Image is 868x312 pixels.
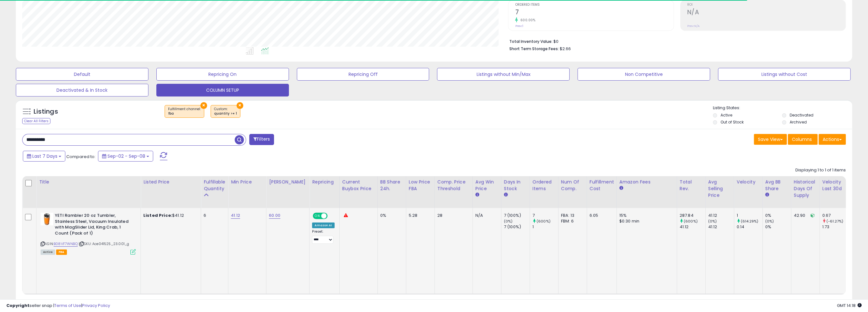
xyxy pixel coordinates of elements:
small: Avg Win Price. [475,192,479,198]
div: Title [39,179,138,185]
b: Listed Price: [143,212,172,218]
div: Repricing [312,179,336,185]
div: 0% [765,213,791,218]
div: Amazon AI [312,222,334,228]
div: 41.12 [708,213,734,218]
div: Total Rev. [680,179,703,192]
a: Privacy Policy [82,302,110,309]
div: Fulfillment Cost [590,179,614,192]
b: YETI Rambler 20 oz Tumbler, Stainless Steel, Vacuum Insulated with MagSlider Lid, King Crab, 1 Co... [55,213,132,238]
button: COLUMN SETUP [156,84,289,96]
div: $0.30 min [619,218,672,224]
span: Columns [792,136,812,143]
strong: Copyright [6,302,29,309]
label: Archived [790,119,807,125]
a: Terms of Use [54,302,81,309]
button: Columns [788,134,818,145]
span: ON [313,213,321,219]
div: Fulfillable Quantity [204,179,225,192]
div: Historical Days Of Supply [794,179,817,199]
p: Listing States: [713,105,852,111]
a: 60.00 [269,212,280,219]
button: Non Competitive [578,68,710,81]
div: $41.12 [143,213,196,218]
div: 7 (100%) [504,224,530,230]
small: (0%) [504,219,513,224]
small: Prev: N/A [687,24,700,28]
div: quantity >= 1 [214,111,237,116]
div: 0.14 [737,224,762,230]
button: Actions [819,134,846,145]
div: 0.67 [822,213,848,218]
button: Deactivated & In Stock [16,84,148,96]
div: N/A [475,213,496,218]
div: 1.73 [822,224,848,230]
div: Comp. Price Threshold [437,179,470,192]
div: 6 [204,213,223,218]
img: 41Byo467ceL._SL40_.jpg [41,213,53,225]
button: × [237,102,243,109]
small: (0%) [765,219,774,224]
div: BB Share 24h. [380,179,403,192]
div: 0% [380,213,401,218]
button: Filters [249,134,274,145]
span: 2025-09-16 14:18 GMT [837,302,862,309]
small: 600.00% [518,18,535,23]
div: 287.84 [680,213,705,218]
div: Velocity Last 30d [822,179,845,192]
div: 0% [765,224,791,230]
div: Current Buybox Price [342,179,375,192]
div: 28 [437,213,468,218]
span: Sep-02 - Sep-08 [108,153,145,159]
span: | SKU: Ace041525_23.001_g [79,241,129,246]
div: Min Price [231,179,264,185]
div: 6.05 [590,213,612,218]
small: (-61.27%) [826,219,843,224]
b: Short Term Storage Fees: [509,46,558,51]
button: Listings without Min/Max [437,68,570,81]
div: Avg Selling Price [708,179,731,199]
div: fba [168,111,201,116]
div: 1 [737,213,762,218]
span: Ordered Items [515,3,673,7]
div: Listed Price [143,179,198,185]
div: FBM: 6 [561,218,582,224]
div: Velocity [737,179,760,185]
span: All listings currently available for purchase on Amazon [41,249,55,255]
button: Last 7 Days [23,151,65,162]
b: Total Inventory Value: [509,39,552,44]
button: × [200,102,207,109]
a: B08VF7WNBQ [54,241,78,247]
div: Amazon Fees [619,179,674,185]
div: 42.90 [794,213,815,218]
h5: Listings [34,107,58,116]
div: 7 [532,213,558,218]
span: $2.66 [559,46,571,52]
label: Active [721,112,732,118]
button: Default [16,68,148,81]
div: FBA: 13 [561,213,582,218]
small: (614.29%) [741,219,758,224]
h2: N/A [687,9,845,17]
small: (600%) [684,219,698,224]
button: Save View [754,134,787,145]
small: Prev: 1 [515,24,523,28]
button: Repricing Off [297,68,429,81]
div: [PERSON_NAME] [269,179,307,185]
div: Preset: [312,229,334,244]
label: Deactivated [790,112,813,118]
div: 41.12 [680,224,705,230]
div: Ordered Items [532,179,556,192]
div: Days In Stock [504,179,527,192]
li: $0 [509,37,841,45]
span: ROI [687,3,845,7]
label: Out of Stock [721,119,744,125]
div: Avg Win Price [475,179,499,192]
button: Sep-02 - Sep-08 [98,151,153,162]
div: 41.12 [708,224,734,230]
span: FBA [56,249,67,255]
div: 15% [619,213,672,218]
div: Avg BB Share [765,179,788,192]
h2: 7 [515,9,673,17]
div: 7 (100%) [504,213,530,218]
